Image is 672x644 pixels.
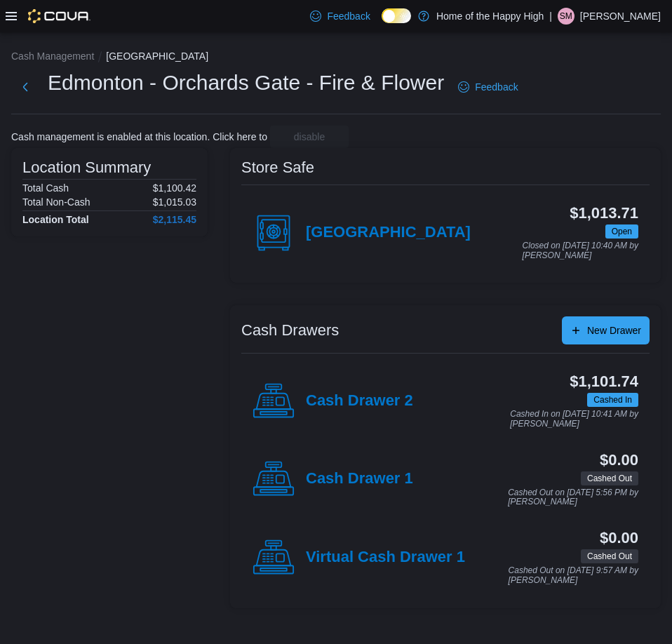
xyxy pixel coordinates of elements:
[11,73,39,101] button: Next
[241,159,314,176] h3: Store Safe
[560,8,572,25] span: SM
[153,214,196,225] h4: $2,115.45
[587,393,638,407] span: Cashed In
[558,8,574,25] div: Seth MacDonald
[11,51,94,62] button: Cash Management
[523,241,638,260] p: Closed on [DATE] 10:40 AM by [PERSON_NAME]
[153,196,196,208] p: $1,015.03
[475,80,518,94] span: Feedback
[509,566,638,585] p: Cashed Out on [DATE] 9:57 AM by [PERSON_NAME]
[294,130,325,144] span: disable
[306,470,413,488] h4: Cash Drawer 1
[270,126,349,148] button: disable
[549,8,552,25] p: |
[106,51,208,62] button: [GEOGRAPHIC_DATA]
[382,23,382,24] span: Dark Mode
[581,549,638,563] span: Cashed Out
[306,549,465,567] h4: Virtual Cash Drawer 1
[382,8,411,23] input: Dark Mode
[436,8,544,25] p: Home of the Happy High
[562,316,650,344] button: New Drawer
[241,322,339,339] h3: Cash Drawers
[153,182,196,194] p: $1,100.42
[593,394,632,406] span: Cashed In
[11,49,661,66] nav: An example of EuiBreadcrumbs
[48,69,444,97] h1: Edmonton - Orchards Gate - Fire & Flower
[452,73,523,101] a: Feedback
[587,472,632,485] span: Cashed Out
[304,2,375,30] a: Feedback
[508,488,638,507] p: Cashed Out on [DATE] 5:56 PM by [PERSON_NAME]
[570,205,638,222] h3: $1,013.71
[587,323,641,337] span: New Drawer
[600,530,638,546] h3: $0.00
[22,196,90,208] h6: Total Non-Cash
[612,225,632,238] span: Open
[570,373,638,390] h3: $1,101.74
[306,224,471,242] h4: [GEOGRAPHIC_DATA]
[327,9,370,23] span: Feedback
[22,159,151,176] h3: Location Summary
[306,392,413,410] h4: Cash Drawer 2
[600,452,638,469] h3: $0.00
[581,471,638,485] span: Cashed Out
[510,410,638,429] p: Cashed In on [DATE] 10:41 AM by [PERSON_NAME]
[22,182,69,194] h6: Total Cash
[605,224,638,239] span: Open
[580,8,661,25] p: [PERSON_NAME]
[11,131,267,142] p: Cash management is enabled at this location. Click here to
[587,550,632,563] span: Cashed Out
[22,214,89,225] h4: Location Total
[28,9,90,23] img: Cova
